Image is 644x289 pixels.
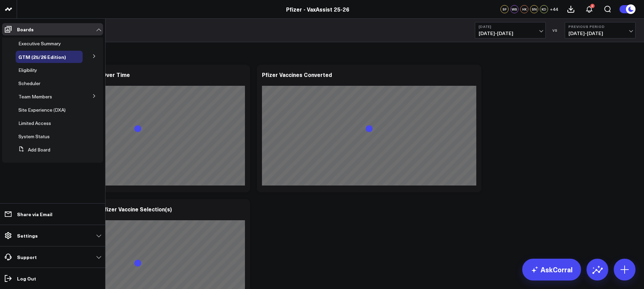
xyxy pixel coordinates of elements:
[286,5,349,13] a: Pfizer - VaxAssist 25-26
[18,40,61,47] span: Executive Summary
[17,27,34,32] p: Boards
[18,53,66,60] span: GTM (25/26 Edition)
[479,31,542,36] span: [DATE] - [DATE]
[568,31,632,36] span: [DATE] - [DATE]
[530,5,538,13] div: SN
[18,67,37,73] span: Eligibility
[18,41,61,46] a: Executive Summary
[18,121,51,126] a: Limited Access
[18,80,40,86] span: Scheduler
[568,25,632,29] b: Previous Period
[18,67,37,73] a: Eligibility
[475,22,546,38] button: [DATE][DATE]-[DATE]
[565,22,635,38] button: Previous Period[DATE]-[DATE]
[550,5,558,13] button: +44
[262,71,332,78] div: Pfizer Vaccines Converted
[18,120,51,126] span: Limited Access
[540,5,548,13] div: KD
[16,144,50,156] button: Add Board
[549,28,561,32] div: VS
[18,107,66,113] a: Site Experience (DXA)
[18,93,52,100] span: Team Members
[500,5,509,13] div: SF
[522,259,581,280] a: AskCorral
[17,276,36,281] p: Log Out
[18,107,66,113] span: Site Experience (DXA)
[510,5,518,13] div: WS
[479,25,542,29] b: [DATE]
[18,94,52,99] a: Team Members
[18,133,50,140] span: System Status
[18,81,40,86] a: Scheduler
[18,54,66,60] a: GTM (25/26 Edition)
[17,211,52,217] p: Share via Email
[17,233,38,238] p: Settings
[550,7,558,12] span: + 44
[18,134,50,139] a: System Status
[17,254,37,260] p: Support
[520,5,528,13] div: HK
[590,4,595,8] div: 2
[2,272,103,285] a: Log Out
